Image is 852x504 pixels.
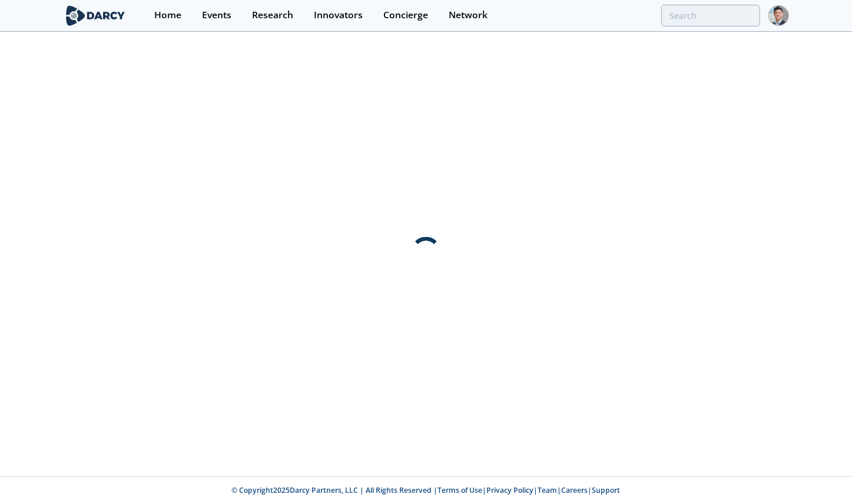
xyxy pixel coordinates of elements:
a: Support [592,485,621,495]
img: logo-wide.svg [64,5,128,26]
div: Innovators [314,11,363,20]
div: Events [202,11,231,20]
div: Concierge [383,11,428,20]
a: Careers [562,485,588,495]
input: Advanced Search [661,5,760,26]
a: Team [538,485,558,495]
a: Terms of Use [438,485,483,495]
div: Research [252,11,293,20]
div: Network [449,11,488,20]
a: Privacy Policy [487,485,534,495]
div: Home [154,11,181,20]
img: Profile [768,5,789,26]
p: © Copyright 2025 Darcy Partners, LLC | All Rights Reserved | | | | | [19,485,834,496]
